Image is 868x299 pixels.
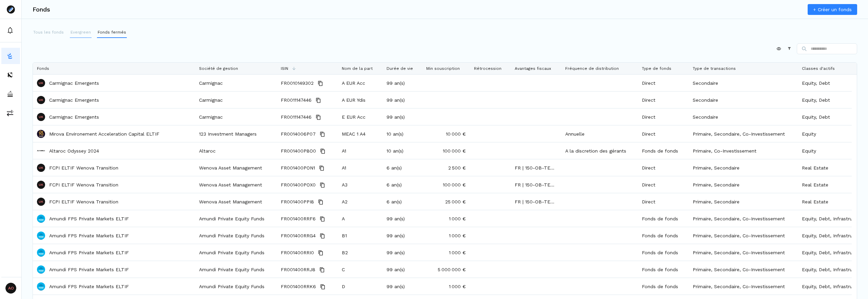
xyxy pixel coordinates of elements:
[689,210,798,227] div: Primaire, Secondaire, Co-Investissement
[689,125,798,142] div: Primaire, Secondaire, Co-Investissement
[689,108,798,125] div: Secondaire
[1,105,20,121] button: commissions
[195,176,277,193] div: Wenova Asset Management
[338,176,382,193] div: A3
[195,210,277,227] div: Amundi Private Equity Funds
[39,98,43,102] p: UK
[382,227,422,244] div: 99 an(s)
[49,232,129,239] a: Amundi FPS Private Markets ELTIF
[281,211,316,227] span: FR001400RRF6
[561,125,638,142] div: Annuelle
[318,181,327,189] button: Copy
[338,244,382,261] div: B2
[7,72,14,78] img: distributors
[33,29,64,35] p: Tous les fonds
[387,66,413,71] span: Durée de vie
[49,215,129,222] a: Amundi FPS Private Markets ELTIF
[565,66,619,71] span: Fréquence de distribution
[195,159,277,176] div: Wenova Asset Management
[281,244,314,261] span: FR001400RRI0
[422,193,470,210] div: 25 000 €
[561,142,638,159] div: A la discretion des gérants
[37,248,45,257] img: Amundi FPS Private Markets ELTIF
[638,75,689,91] div: Direct
[422,244,470,261] div: 1 000 €
[281,177,316,193] span: FR001400POX0
[638,176,689,193] div: Direct
[422,142,470,159] div: 100 000 €
[422,159,470,176] div: 2 500 €
[382,261,422,278] div: 99 an(s)
[319,283,327,291] button: Copy
[1,86,20,102] button: asset-managers
[49,147,99,154] p: Altaroc Odyssey 2024
[281,278,316,295] span: FR001400RRK6
[49,97,99,103] p: Carmignac Emergents
[39,200,43,203] p: UK
[39,183,43,186] p: UK
[689,193,798,210] div: Primaire, Secondaire
[638,193,689,210] div: Direct
[49,198,118,205] a: FCPI ELTIF Wenova Transition
[281,160,315,176] span: FR001400PON1
[195,125,277,142] div: 123 Investment Managers
[338,142,382,159] div: A1
[281,109,312,125] span: FR0011147446
[338,261,382,278] div: C
[70,27,92,38] button: Evergreen
[195,142,277,159] div: Altaroc
[338,227,382,244] div: B1
[195,227,277,244] div: Amundi Private Equity Funds
[511,159,561,176] div: FR | 150-OB-TER | Ré-emploi
[689,142,798,159] div: Primaire, Co-Investissement
[195,75,277,91] div: Carmignac
[37,147,45,155] img: Altaroc Odyssey 2024
[49,266,129,273] a: Amundi FPS Private Markets ELTIF
[195,92,277,108] div: Carmignac
[49,283,129,290] a: Amundi FPS Private Markets ELTIF
[422,261,470,278] div: 5 000 000 €
[511,193,561,210] div: FR | 150-OB-TER | Ré-emploi
[422,176,470,193] div: 100 000 €
[422,210,470,227] div: 1 000 €
[689,278,798,295] div: Primaire, Secondaire, Co-Investissement
[689,75,798,91] div: Secondaire
[422,125,470,142] div: 10 000 €
[49,164,118,171] p: FCPI ELTIF Wenova Transition
[638,142,689,159] div: Fonds de fonds
[382,210,422,227] div: 99 an(s)
[39,81,43,85] p: UK
[281,75,314,92] span: FR0010149302
[638,278,689,295] div: Fonds de fonds
[382,92,422,108] div: 99 an(s)
[382,142,422,159] div: 10 an(s)
[638,125,689,142] div: Direct
[515,66,551,71] span: Avantages fiscaux
[39,166,43,170] p: UK
[7,53,14,59] img: funds
[49,249,129,256] a: Amundi FPS Private Markets ELTIF
[474,66,501,71] span: Rétrocession
[342,66,373,71] span: Nom de la part
[422,278,470,295] div: 1 000 €
[1,67,20,83] button: distributors
[338,159,382,176] div: A1
[195,193,277,210] div: Wenova Asset Management
[318,164,326,172] button: Copy
[318,266,326,274] button: Copy
[1,48,20,64] a: funds
[37,66,49,71] span: Fonds
[638,261,689,278] div: Fonds de fonds
[49,131,159,137] a: Mirova Environement Acceleration Capital ELTIF
[195,261,277,278] div: Amundi Private Equity Funds
[7,109,14,116] img: commissions
[37,130,45,138] img: Mirova Environement Acceleration Capital ELTIF
[314,96,322,104] button: Copy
